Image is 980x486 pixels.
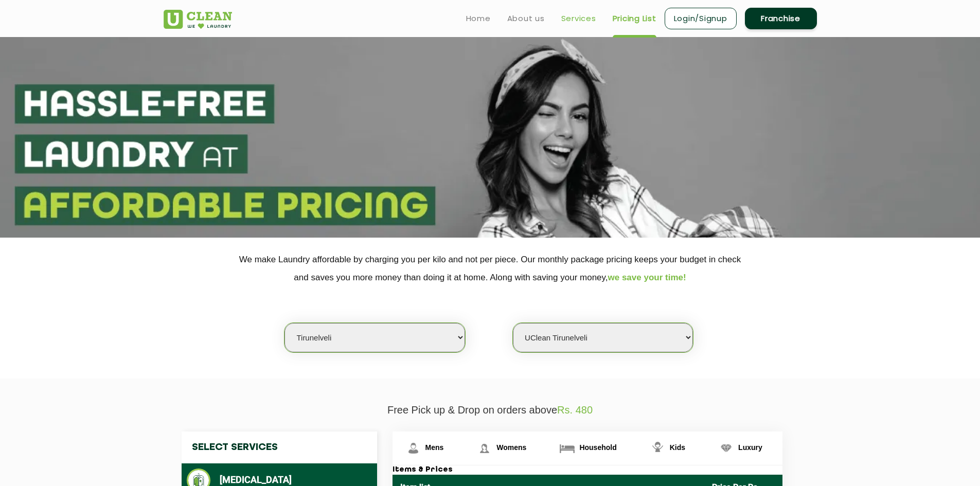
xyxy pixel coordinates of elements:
[608,273,686,282] span: we save your time!
[475,439,493,457] img: Womens
[558,439,576,457] img: Household
[579,443,616,452] span: Household
[717,439,735,457] img: Luxury
[496,443,526,452] span: Womens
[738,443,762,452] span: Luxury
[404,439,422,457] img: Mens
[182,431,377,463] h4: Select Services
[425,443,444,452] span: Mens
[670,443,685,452] span: Kids
[665,8,737,29] a: Login/Signup
[561,12,596,25] a: Services
[649,439,667,457] img: Kids
[613,12,656,25] a: Pricing List
[557,404,593,416] span: Rs. 480
[745,8,817,29] a: Franchise
[466,12,491,25] a: Home
[393,465,782,475] h3: Items & Prices
[164,404,817,416] p: Free Pick up & Drop on orders above
[164,250,817,286] p: We make Laundry affordable by charging you per kilo and not per piece. Our monthly package pricin...
[507,12,545,25] a: About us
[164,10,232,29] img: UClean Laundry and Dry Cleaning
